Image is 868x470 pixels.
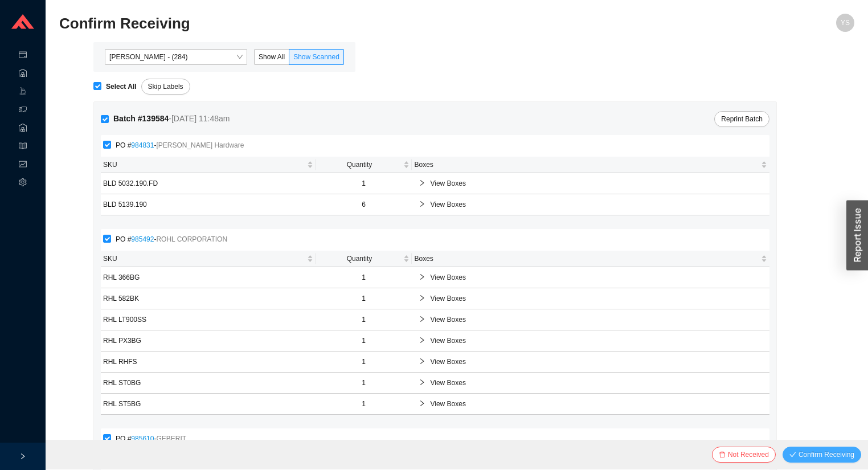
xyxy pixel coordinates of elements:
[728,449,769,460] span: Not Received
[412,157,769,173] th: Boxes sortable
[414,309,767,330] div: View Boxes
[19,174,27,193] span: setting
[293,53,339,61] span: Show Scanned
[101,267,316,288] td: RHL 366BG
[419,179,425,186] span: right
[101,157,316,173] th: SKU sortable
[101,309,316,330] td: RHL LT900SS
[156,235,227,243] span: ROHL CORPORATION
[414,330,767,351] div: View Boxes
[111,234,232,245] span: PO # -
[131,141,154,149] a: 984831
[101,251,316,267] th: SKU sortable
[316,251,412,267] th: Quantity sortable
[169,114,230,123] span: - [DATE] 11:48am
[19,156,27,174] span: fund
[148,81,183,92] span: Skip Labels
[103,159,305,170] span: SKU
[19,453,26,460] span: right
[419,379,425,386] span: right
[430,377,763,389] span: View Boxes
[430,272,763,283] span: View Boxes
[113,114,169,123] strong: Batch # 139584
[316,373,412,394] td: 1
[141,79,190,95] button: Skip Labels
[101,194,316,215] td: BLD 5139.190
[316,394,412,415] td: 1
[430,199,763,210] span: View Boxes
[316,173,412,194] td: 1
[101,394,316,415] td: RHL ST5BG
[414,288,767,309] div: View Boxes
[156,435,186,443] span: GEBERIT
[109,50,243,64] span: Angel Negron - (284)
[131,235,154,243] a: 985492
[156,141,244,149] span: [PERSON_NAME] Hardware
[419,337,425,344] span: right
[789,451,796,459] span: check
[316,194,412,215] td: 6
[430,398,763,410] span: View Boxes
[316,352,412,373] td: 1
[712,447,776,463] button: deleteNot Received
[799,449,854,460] span: Confirm Receiving
[414,173,767,194] div: View Boxes
[419,358,425,365] span: right
[59,14,656,34] h2: Confirm Receiving
[19,138,27,156] span: read
[316,330,412,352] td: 1
[101,373,316,394] td: RHL ST0BG
[111,433,191,444] span: PO # -
[111,140,248,151] span: PO # -
[414,253,759,264] span: Boxes
[430,314,763,325] span: View Boxes
[714,111,769,127] button: Reprint Batch
[419,273,425,280] span: right
[414,267,767,288] div: View Boxes
[316,157,412,173] th: Quantity sortable
[101,173,316,194] td: BLD 5032.190.FD
[841,14,850,32] span: YS
[412,251,769,267] th: Boxes sortable
[131,435,154,443] a: 985610
[430,335,763,346] span: View Boxes
[101,330,316,352] td: RHL PX3BG
[318,253,402,264] span: Quantity
[101,352,316,373] td: RHL RHFS
[414,159,759,170] span: Boxes
[414,194,767,215] div: View Boxes
[106,83,137,91] strong: Select All
[719,451,726,459] span: delete
[430,293,763,304] span: View Boxes
[419,400,425,407] span: right
[419,316,425,322] span: right
[101,288,316,309] td: RHL 582BK
[19,47,27,65] span: credit-card
[318,159,402,170] span: Quantity
[419,295,425,301] span: right
[103,253,305,264] span: SKU
[783,447,861,463] button: checkConfirm Receiving
[316,309,412,330] td: 1
[316,267,412,288] td: 1
[721,113,763,125] span: Reprint Batch
[316,288,412,309] td: 1
[414,352,767,372] div: View Boxes
[259,53,285,61] span: Show All
[414,373,767,393] div: View Boxes
[430,178,763,189] span: View Boxes
[419,201,425,207] span: right
[430,356,763,367] span: View Boxes
[414,394,767,414] div: View Boxes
